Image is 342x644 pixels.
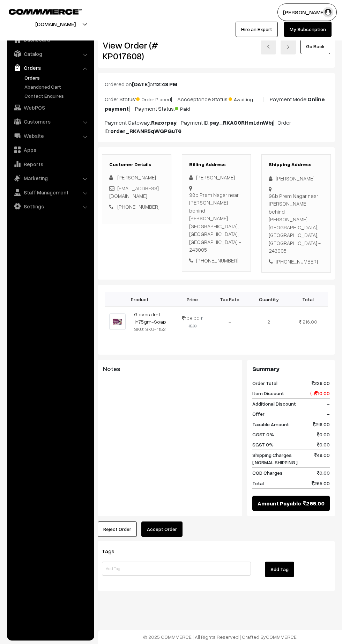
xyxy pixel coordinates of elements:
input: Add Tag [102,562,251,576]
span: 216.00 [303,319,317,325]
button: Add Tag [265,562,294,577]
span: Shipping Charges [ NORMAL SHIPPING ] [252,451,298,466]
span: Item Discount [252,390,284,397]
h3: Shipping Address [269,162,324,168]
a: Website [9,129,92,142]
a: [EMAIL_ADDRESS][DOMAIN_NAME] [109,185,159,199]
th: Product [105,292,175,306]
span: Awaiting [229,94,263,103]
a: [PHONE_NUMBER] [117,203,159,210]
button: [DOMAIN_NAME] [11,15,100,33]
div: [PHONE_NUMBER] [269,258,324,266]
span: - [327,400,330,407]
span: [PERSON_NAME] [117,174,156,180]
span: 49.00 [314,451,330,466]
th: Quantity [249,292,288,306]
span: SGST 0% [252,441,274,448]
span: CGST 0% [252,431,274,438]
a: Go Back [300,39,330,54]
h2: View Order (# KP017608) [103,40,171,61]
a: Hire an Expert [236,22,278,37]
span: 108.00 [182,315,200,321]
a: Abandoned Cart [23,83,92,90]
span: Order Placed [136,94,171,103]
span: 216.00 [313,421,330,428]
a: Apps [9,143,92,156]
button: [PERSON_NAME] [277,3,337,21]
a: Settings [9,200,92,213]
blockquote: - [103,376,237,385]
a: Contact Enquires [23,92,92,99]
div: [PERSON_NAME] [269,175,324,183]
h3: Customer Details [109,162,164,168]
a: My Subscription [284,22,332,37]
b: 12:48 PM [155,81,177,88]
h3: Billing Address [189,162,244,168]
div: [PERSON_NAME] [189,173,244,182]
button: Reject Order [98,521,137,537]
td: - [210,306,249,337]
span: 265.00 [303,499,325,508]
th: Price [175,292,210,306]
footer: © 2025 COMMMERCE | All Rights Reserved | Crafted By [98,630,342,644]
h3: Summary [252,365,330,373]
span: COD Charges [252,469,283,476]
a: Marketing [9,172,92,184]
span: 0.00 [317,441,330,448]
div: 98b Prem Nagar near [PERSON_NAME] behind [PERSON_NAME] [GEOGRAPHIC_DATA], [GEOGRAPHIC_DATA], [GEO... [189,191,244,254]
span: Taxable Amount [252,421,289,428]
b: [DATE] [132,81,150,88]
p: Ordered on at [105,80,328,88]
span: 265.00 [312,480,330,487]
a: Catalog [9,47,92,60]
span: (-) 10.00 [310,390,330,397]
div: 98b Prem Nagar near [PERSON_NAME] behind [PERSON_NAME] [GEOGRAPHIC_DATA], [GEOGRAPHIC_DATA], [GEO... [269,192,324,255]
strike: 113.00 [188,316,203,328]
span: Additional Discount [252,400,296,407]
p: Payment Gateway: | Payment ID: | Order ID: [105,118,328,135]
img: right-arrow.png [286,45,290,49]
p: Order Status: | Accceptance Status: | Payment Mode: | Payment Status: [105,94,328,113]
span: 2 [267,319,270,325]
button: Accept Order [141,521,183,537]
span: Order Total [252,379,277,387]
th: Tax Rate [210,292,249,306]
h3: Notes [103,365,237,373]
div: [PHONE_NUMBER] [189,257,244,265]
a: COMMMERCE [9,7,70,15]
span: 0.00 [317,431,330,438]
a: Glovera Imf 1*75gm-Soap [134,311,166,325]
span: Paid [175,103,210,112]
span: Amount Payable [258,499,301,508]
b: Razorpay [151,119,177,126]
span: Tags [102,548,123,555]
a: Reports [9,158,92,170]
span: 0.00 [317,469,330,476]
a: Customers [9,115,92,128]
div: SKU: SKU-1152 [134,325,171,333]
a: Orders [9,61,92,74]
img: COMMMERCE [9,9,82,14]
span: Total [252,480,264,487]
span: 226.00 [312,379,330,387]
img: user [323,7,333,17]
a: Orders [23,74,92,81]
img: GLOVERA_SOAP.jpeg [109,313,126,330]
span: - [327,410,330,417]
span: Offer [252,410,265,417]
a: Staff Management [9,186,92,199]
b: order_RKANR5qWQPGuT6 [110,127,181,134]
a: COMMMERCE [266,634,297,640]
th: Total [288,292,328,306]
b: pay_RKAO0RHmLdnWbj [209,119,273,126]
img: left-arrow.png [266,45,270,49]
a: WebPOS [9,101,92,114]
